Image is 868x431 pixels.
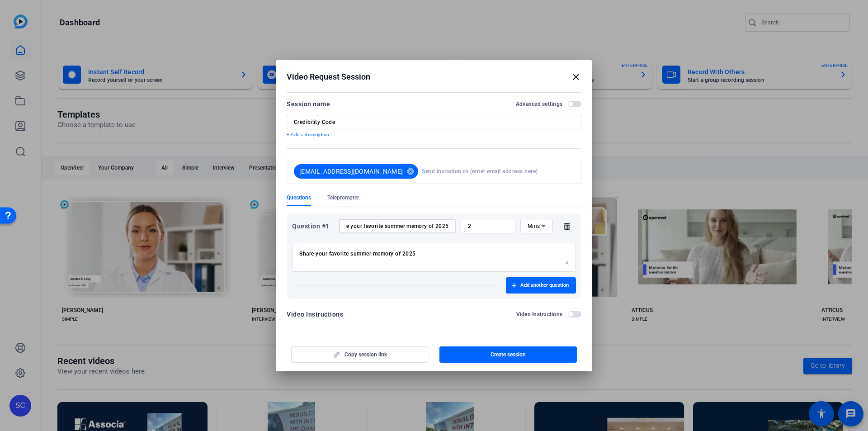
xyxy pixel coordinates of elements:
div: Session name [287,99,330,109]
span: Add another question [520,282,569,289]
input: Send invitation to (enter email address here) [422,162,571,180]
mat-icon: close [571,71,581,82]
div: Video Instructions [287,309,343,320]
div: Video Request Session [287,71,581,82]
input: Time [468,223,508,230]
mat-icon: cancel [403,167,418,175]
span: Create session [491,351,526,358]
span: [EMAIL_ADDRESS][DOMAIN_NAME] [299,167,403,176]
input: Enter Session Name [294,118,574,126]
button: Create session [439,346,577,363]
p: + Add a description [287,131,581,138]
button: Add another question [506,277,576,294]
input: Enter your question here [346,223,448,230]
h2: Video Instructions [516,311,563,318]
div: Question #1 [292,221,334,232]
span: Teleprompter [327,194,359,201]
span: Questions [287,194,311,201]
span: Mins [528,223,540,229]
h2: Advanced settings [516,100,562,108]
